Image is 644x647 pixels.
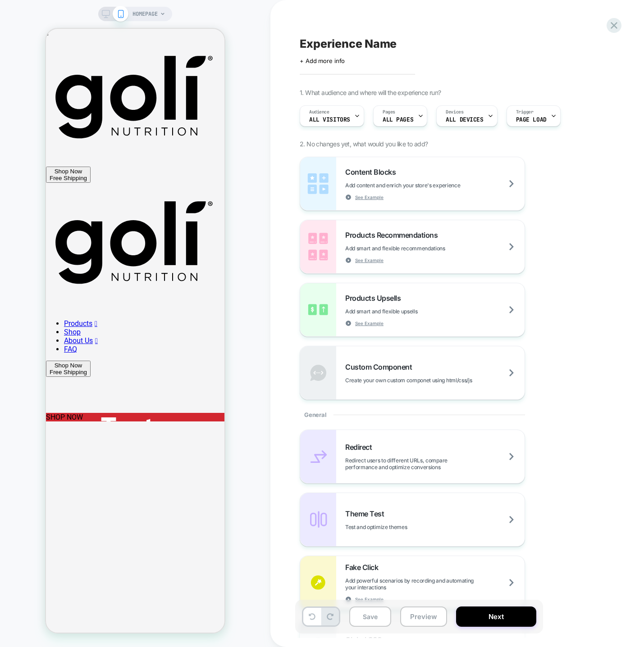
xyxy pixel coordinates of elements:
span: All Visitors [309,117,350,123]
span: Experience Name [300,37,397,50]
span: + Add more info [300,57,345,64]
span: Content Blocks [345,167,400,176]
span: Trigger [516,109,534,115]
span: Products Upsells [345,294,405,303]
span: Theme Test [345,509,388,518]
button: Save [349,606,391,627]
div: Free Shipping [4,146,41,153]
button: Preview [400,606,447,627]
span: Custom Component [345,362,416,371]
span: Add powerful scenarios by recording and automating your interactions [345,577,525,591]
a: Products [18,290,51,299]
span: See Example [355,596,384,602]
span: 1. What audience and where will the experience run? [300,89,441,96]
a: FAQ [18,316,31,325]
span: Add smart and flexible upsells [345,308,462,315]
span: Devices [446,109,463,115]
span: Products Recommendations [345,231,442,240]
span: Page Load [516,117,547,123]
span: Create your own custom componet using html/css/js [345,377,517,384]
span: 2. No changes yet, what would you like to add? [300,140,428,148]
span: ALL DEVICES [446,117,483,123]
span: See Example [355,194,384,200]
button: Next [456,606,536,627]
a: Shop [18,299,35,308]
span: Add smart and flexible recommendations [345,245,490,252]
span: Fake Click [345,563,383,572]
span: HOMEPAGE [132,7,158,21]
span: Test and optimize themes [345,524,452,530]
div: General [300,400,525,430]
span: Redirect [345,443,376,452]
span: ALL PAGES [383,117,413,123]
span: See Example [355,257,384,263]
span: Pages [383,109,395,115]
div: Free Shipping [4,340,41,347]
span: Redirect users to different URLs, compare performance and optimize conversions [345,457,525,471]
div: Shop Now [4,139,41,146]
span: Add content and enrich your store's experience [345,182,505,189]
span: Audience [309,109,329,115]
div: Shop Now [4,333,41,340]
span: See Example [355,320,384,326]
a: About Us [18,308,52,316]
